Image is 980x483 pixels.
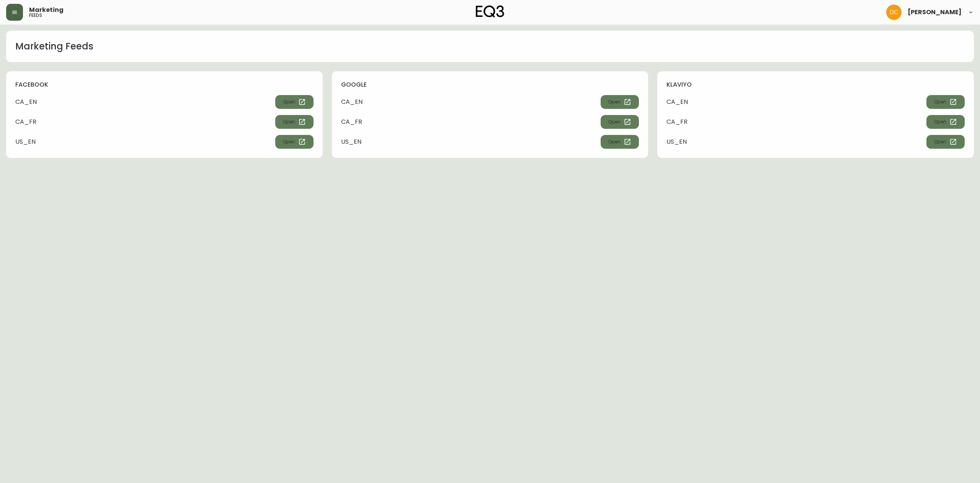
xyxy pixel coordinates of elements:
[341,99,363,105] span: CA_EN
[666,80,959,89] h4: klaviyo
[15,138,36,145] span: US_EN
[666,99,688,105] span: CA_EN
[341,118,362,125] span: CA_FR
[275,135,314,149] a: Open
[476,5,504,18] img: logo
[666,118,688,125] span: CA_FR
[601,95,639,109] a: Open
[275,95,314,109] a: Open
[275,115,314,129] a: Open
[886,5,902,20] img: 7eb451d6983258353faa3212700b340b
[15,80,307,89] h4: facebook
[341,80,633,89] h4: google
[926,135,965,149] a: Open
[15,118,36,125] span: CA_FR
[29,7,64,13] span: Marketing
[341,138,361,145] span: US_EN
[926,115,965,129] a: Open
[926,95,965,109] a: Open
[29,13,42,18] h5: feeds
[908,9,962,15] span: [PERSON_NAME]
[601,135,639,149] a: Open
[666,138,687,145] span: US_EN
[601,115,639,129] a: Open
[15,40,93,53] h2: Marketing Feeds
[15,99,37,105] span: CA_EN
